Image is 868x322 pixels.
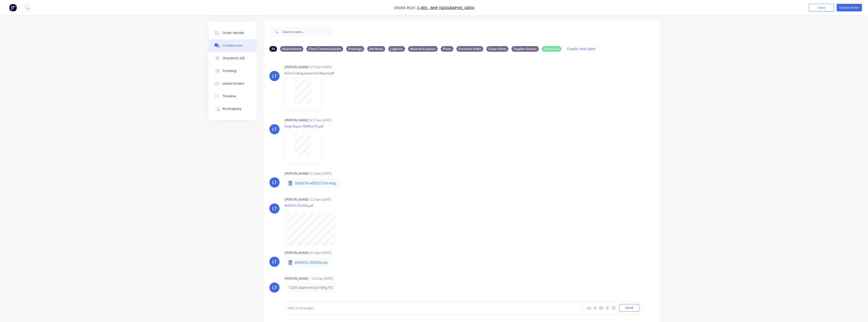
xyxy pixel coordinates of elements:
div: All [269,46,277,52]
div: [PERSON_NAME] [285,65,308,69]
p: Daily Report TEMPLATE.pdf [285,124,326,128]
div: LT [272,126,277,132]
div: Scope Sheet [486,46,508,52]
div: Checklists 0/0 [223,56,245,61]
button: Checklists 0/0 [209,52,257,65]
div: Linked Orders [223,81,244,86]
div: LT [272,73,277,79]
div: LT [272,179,277,185]
div: [PERSON_NAME] [285,276,308,281]
div: Supplier Quotes [511,46,539,52]
button: Profitability [209,103,257,115]
button: Linked Orders [209,77,257,90]
div: LT [272,205,277,212]
div: 02:24pm [DATE] [309,251,331,255]
button: ☺ [611,305,617,311]
div: LT [272,285,277,291]
div: Timesheet [542,46,561,52]
div: Client Communication [306,46,343,52]
div: 02:24pm [DATE] [309,171,331,176]
button: Tracking [209,65,257,77]
div: [PERSON_NAME] [285,251,308,255]
button: Create new label [564,45,598,52]
button: Send [619,304,639,312]
div: Attachments [280,46,303,52]
button: Timeline [209,90,257,103]
div: Job Notes [367,46,385,52]
span: Order #520 - [394,5,417,10]
div: 02:17pm [DATE] [309,65,331,69]
button: Order details [209,27,257,39]
img: Factory [9,4,17,11]
p: GAD578-442531524.msg [295,181,336,186]
p: 12/09 approved pending PO [288,285,333,290]
div: [PERSON_NAME] [285,171,308,176]
div: Collaborate [223,43,243,48]
div: Photo [441,46,453,52]
div: Profitability [223,107,242,111]
div: Timeline [223,94,236,99]
p: WAIOSS-Z02006.pdf [285,203,341,208]
div: [PERSON_NAME] [285,118,308,123]
div: Purchase Order [456,46,483,52]
div: Logistics [388,46,405,52]
button: @ [592,305,598,311]
p: Paint Coating Inspection Report.pdf [285,71,334,75]
div: LT [272,259,277,265]
button: Aa [586,305,592,311]
div: Material Location [408,46,438,52]
button: Close [809,4,834,11]
div: Drawings [346,46,364,52]
div: Tracking [223,69,236,73]
div: [PERSON_NAME] [285,197,308,202]
div: - 10:23am [DATE] [309,276,333,281]
div: Order details [223,31,244,35]
p: WAIOSS-Z02006.zip [295,260,328,265]
a: C-RES - BHP [GEOGRAPHIC_DATA] [417,5,474,10]
button: Update Order [837,4,862,11]
div: 02:17pm [DATE] [309,118,331,123]
input: Search notes... [283,27,333,37]
button: Collaborate [209,39,257,52]
div: 02:24pm [DATE] [309,197,331,202]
